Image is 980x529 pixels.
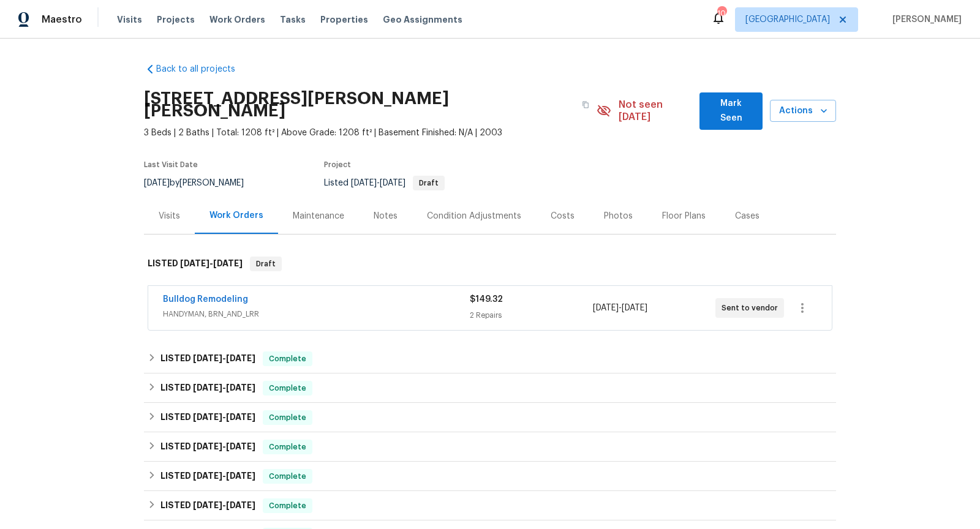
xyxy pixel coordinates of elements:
[193,413,222,421] span: [DATE]
[160,440,255,454] h6: LISTED
[709,96,753,126] span: Mark Seen
[226,501,255,509] span: [DATE]
[193,383,222,392] span: [DATE]
[226,383,255,392] span: [DATE]
[144,92,575,117] h2: [STREET_ADDRESS][PERSON_NAME][PERSON_NAME]
[324,179,445,187] span: Listed
[735,210,759,222] div: Cases
[427,210,521,222] div: Condition Adjustments
[144,491,836,520] div: LISTED [DATE]-[DATE]Complete
[414,179,443,187] span: Draft
[209,209,263,222] div: Work Orders
[209,13,265,26] span: Work Orders
[193,354,255,362] span: -
[160,351,255,366] h6: LISTED
[619,99,693,123] span: Not seen [DATE]
[264,411,311,424] span: Complete
[159,210,180,222] div: Visits
[351,179,405,187] span: -
[264,382,311,394] span: Complete
[251,258,281,270] span: Draft
[144,176,258,190] div: by [PERSON_NAME]
[593,302,647,314] span: -
[180,259,209,268] span: [DATE]
[551,210,575,222] div: Costs
[470,309,592,321] div: 2 Repairs
[770,100,836,122] button: Actions
[351,179,377,187] span: [DATE]
[160,381,255,396] h6: LISTED
[293,210,344,222] div: Maintenance
[144,344,836,373] div: LISTED [DATE]-[DATE]Complete
[745,13,830,26] span: [GEOGRAPHIC_DATA]
[280,15,306,24] span: Tasks
[193,354,222,362] span: [DATE]
[144,403,836,432] div: LISTED [DATE]-[DATE]Complete
[193,501,222,509] span: [DATE]
[699,92,763,130] button: Mark Seen
[163,308,470,320] span: HANDYMAN, BRN_AND_LRR
[160,410,255,425] h6: LISTED
[722,302,783,314] span: Sent to vendor
[717,7,726,20] div: 104
[144,127,597,139] span: 3 Beds | 2 Baths | Total: 1208 ft² | Above Grade: 1208 ft² | Basement Finished: N/A | 2003
[193,442,255,451] span: -
[193,471,222,480] span: [DATE]
[160,469,255,484] h6: LISTED
[226,442,255,451] span: [DATE]
[144,244,836,283] div: LISTED [DATE]-[DATE]Draft
[264,470,311,482] span: Complete
[593,304,619,312] span: [DATE]
[226,413,255,421] span: [DATE]
[117,13,142,26] span: Visits
[144,63,262,75] a: Back to all projects
[144,462,836,491] div: LISTED [DATE]-[DATE]Complete
[193,383,255,392] span: -
[226,471,255,480] span: [DATE]
[193,501,255,509] span: -
[157,13,195,26] span: Projects
[144,161,198,168] span: Last Visit Date
[604,210,633,222] div: Photos
[470,295,503,304] span: $149.32
[180,259,243,268] span: -
[160,498,255,513] h6: LISTED
[324,161,351,168] span: Project
[42,13,82,26] span: Maestro
[144,432,836,462] div: LISTED [DATE]-[DATE]Complete
[226,354,255,362] span: [DATE]
[193,413,255,421] span: -
[622,304,647,312] span: [DATE]
[320,13,368,26] span: Properties
[144,373,836,403] div: LISTED [DATE]-[DATE]Complete
[163,295,248,304] a: Bulldog Remodeling
[213,259,243,268] span: [DATE]
[575,94,597,116] button: Copy Address
[383,13,462,26] span: Geo Assignments
[264,500,311,512] span: Complete
[144,179,170,187] span: [DATE]
[374,210,398,222] div: Notes
[380,179,405,187] span: [DATE]
[264,441,311,453] span: Complete
[193,471,255,480] span: -
[780,103,826,119] span: Actions
[264,353,311,365] span: Complete
[662,210,706,222] div: Floor Plans
[148,257,243,271] h6: LISTED
[193,442,222,451] span: [DATE]
[888,13,962,26] span: [PERSON_NAME]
